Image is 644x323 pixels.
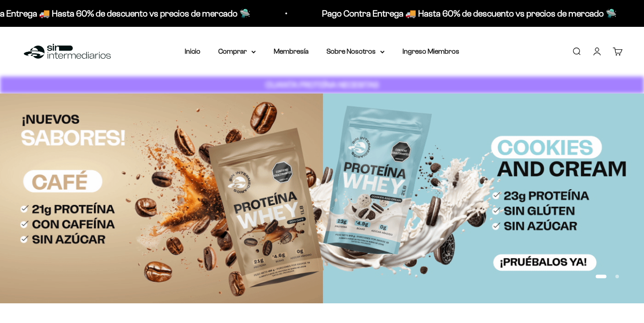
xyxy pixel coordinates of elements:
[266,80,379,89] strong: CUANTA PROTEÍNA NECESITAS
[218,46,256,57] summary: Comprar
[274,47,309,55] a: Membresía
[255,6,550,21] p: Pago Contra Entrega 🚚 Hasta 60% de descuento vs precios de mercado 🛸
[326,46,385,57] summary: Sobre Nosotros
[185,47,200,55] a: Inicio
[402,47,459,55] a: Ingreso Miembros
